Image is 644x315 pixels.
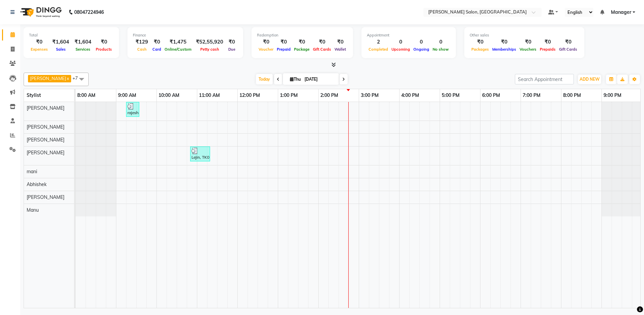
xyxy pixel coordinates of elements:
[292,47,311,52] span: Package
[538,38,557,46] div: ₹0
[311,38,333,46] div: ₹0
[275,47,292,52] span: Prepaid
[163,47,193,52] span: Online/Custom
[302,74,336,84] input: 2025-09-04
[54,47,67,52] span: Sales
[557,47,579,52] span: Gift Cards
[27,207,39,213] span: Manu
[359,90,380,100] a: 3:00 PM
[431,47,450,52] span: No show
[127,103,139,116] div: rajesh, TK01, 09:15 AM-09:35 AM, Shave/ [PERSON_NAME] trim (Men)
[66,76,69,81] a: x
[390,38,412,46] div: 0
[333,47,348,52] span: Wallet
[74,3,104,22] b: 08047224946
[163,38,193,46] div: ₹1,475
[27,168,37,175] span: mani
[27,137,64,143] span: [PERSON_NAME]
[227,47,237,52] span: Due
[602,90,623,100] a: 9:00 PM
[72,75,83,81] span: +7
[518,38,538,46] div: ₹0
[30,76,66,81] span: [PERSON_NAME]
[288,77,302,82] span: Thu
[27,150,64,156] span: [PERSON_NAME]
[491,38,518,46] div: ₹0
[521,90,542,100] a: 7:00 PM
[431,38,450,46] div: 0
[311,47,333,52] span: Gift Cards
[226,38,238,46] div: ₹0
[367,32,450,38] div: Appointment
[480,90,502,100] a: 6:00 PM
[412,47,431,52] span: Ongoing
[197,90,222,100] a: 11:00 AM
[390,47,412,52] span: Upcoming
[257,47,275,52] span: Voucher
[580,77,599,82] span: ADD NEW
[515,74,574,84] input: Search Appointment
[94,47,114,52] span: Products
[27,124,64,130] span: [PERSON_NAME]
[257,38,275,46] div: ₹0
[157,90,181,100] a: 10:00 AM
[367,38,390,46] div: 2
[116,90,138,100] a: 9:00 AM
[151,38,163,46] div: ₹0
[561,90,583,100] a: 8:00 PM
[238,90,262,100] a: 12:00 PM
[611,9,631,16] span: Manager
[191,148,209,160] div: Lejin, TK02, 10:50 AM-11:20 AM, DERMA CLEAN UP WITHOUT MASK
[17,3,63,22] img: logo
[470,32,579,38] div: Other sales
[278,90,299,100] a: 1:00 PM
[367,47,390,52] span: Completed
[27,92,41,98] span: Stylist
[27,194,64,200] span: [PERSON_NAME]
[319,90,340,100] a: 2:00 PM
[491,47,518,52] span: Memberships
[412,38,431,46] div: 0
[275,38,292,46] div: ₹0
[27,181,47,187] span: Abhishek
[29,38,50,46] div: ₹0
[136,47,148,52] span: Cash
[257,32,348,38] div: Redemption
[470,38,491,46] div: ₹0
[538,47,557,52] span: Prepaids
[151,47,163,52] span: Card
[470,47,491,52] span: Packages
[133,32,238,38] div: Finance
[199,47,221,52] span: Petty cash
[578,75,601,84] button: ADD NEW
[29,47,50,52] span: Expenses
[400,90,421,100] a: 4:00 PM
[193,38,226,46] div: ₹52,55,920
[557,38,579,46] div: ₹0
[94,38,114,46] div: ₹0
[333,38,348,46] div: ₹0
[29,32,114,38] div: Total
[74,47,92,52] span: Services
[50,38,72,46] div: ₹1,604
[256,74,273,84] span: Today
[27,105,64,111] span: [PERSON_NAME]
[76,90,97,100] a: 8:00 AM
[440,90,461,100] a: 5:00 PM
[292,38,311,46] div: ₹0
[518,47,538,52] span: Vouchers
[72,38,94,46] div: ₹1,604
[133,38,151,46] div: ₹129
